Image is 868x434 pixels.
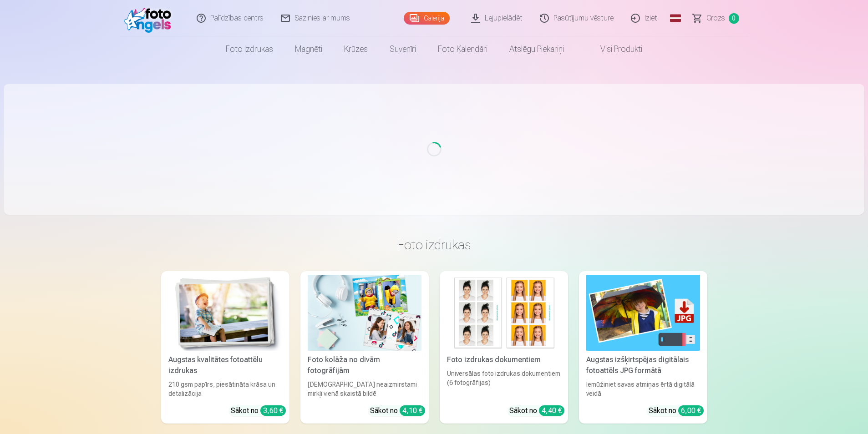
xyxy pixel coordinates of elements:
a: Augstas izšķirtspējas digitālais fotoattēls JPG formātāAugstas izšķirtspējas digitālais fotoattēl... [579,271,707,424]
a: Foto izdrukas dokumentiemFoto izdrukas dokumentiemUniversālas foto izdrukas dokumentiem (6 fotogr... [440,271,568,424]
img: Augstas kvalitātes fotoattēlu izdrukas [168,275,282,351]
div: Foto izdrukas dokumentiem [443,354,564,365]
a: Krūzes [333,36,379,62]
div: 6,00 € [678,405,704,416]
a: Galerija [404,12,450,25]
div: Sākot no [509,405,564,416]
div: 4,40 € [539,405,564,416]
div: 3,60 € [260,405,286,416]
div: Iemūžiniet savas atmiņas ērtā digitālā veidā [583,380,704,398]
h3: Foto izdrukas [168,237,700,253]
div: Sākot no [370,405,425,416]
span: 0 [729,13,739,24]
div: Foto kolāža no divām fotogrāfijām [304,354,425,376]
img: /fa1 [124,4,176,33]
a: Atslēgu piekariņi [498,36,575,62]
a: Foto kalendāri [427,36,498,62]
div: [DEMOGRAPHIC_DATA] neaizmirstami mirkļi vienā skaistā bildē [304,380,425,398]
a: Foto kolāža no divām fotogrāfijāmFoto kolāža no divām fotogrāfijām[DEMOGRAPHIC_DATA] neaizmirstam... [300,271,429,424]
a: Augstas kvalitātes fotoattēlu izdrukasAugstas kvalitātes fotoattēlu izdrukas210 gsm papīrs, piesā... [161,271,289,424]
div: 210 gsm papīrs, piesātināta krāsa un detalizācija [165,380,286,398]
div: Sākot no [649,405,704,416]
img: Augstas izšķirtspējas digitālais fotoattēls JPG formātā [586,275,700,351]
img: Foto kolāža no divām fotogrāfijām [308,275,421,351]
div: Universālas foto izdrukas dokumentiem (6 fotogrāfijas) [443,369,564,398]
div: Augstas izšķirtspējas digitālais fotoattēls JPG formātā [583,354,704,376]
div: Sākot no [231,405,286,416]
a: Visi produkti [575,36,653,62]
div: 4,10 € [400,405,425,416]
span: Grozs [706,13,725,24]
a: Magnēti [284,36,333,62]
img: Foto izdrukas dokumentiem [447,275,561,351]
a: Suvenīri [379,36,427,62]
a: Foto izdrukas [215,36,284,62]
div: Augstas kvalitātes fotoattēlu izdrukas [165,354,286,376]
